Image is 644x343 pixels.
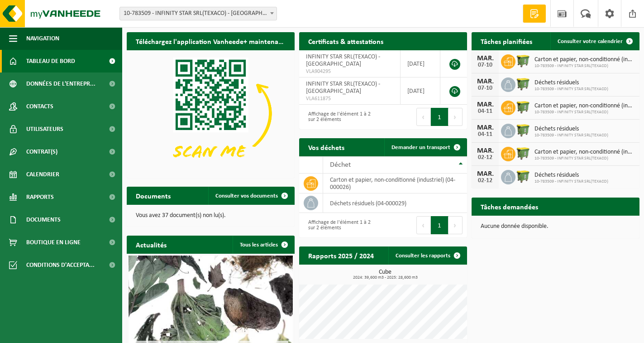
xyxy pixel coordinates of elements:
h2: Tâches planifiées [472,32,541,50]
span: Déchets résiduels [534,172,608,179]
div: 02-12 [476,178,494,184]
a: Consulter votre calendrier [550,32,639,50]
span: Déchet [330,161,351,169]
span: 10-783509 - INFINITY STAR SRL(TEXACO) - HUIZINGEN [119,7,277,20]
span: 10-783509 - INFINITY STAR SRL(TEXACO) [534,179,608,184]
span: 10-783509 - INFINITY STAR SRL(TEXACO) [534,156,635,161]
span: Demander un transport [391,145,450,150]
span: 10-783509 - INFINITY STAR SRL(TEXACO) - HUIZINGEN [120,7,277,20]
span: Carton et papier, non-conditionné (industriel) [534,56,635,63]
img: WB-1100-HPE-GN-50 [515,169,531,184]
span: Déchets résiduels [534,79,608,87]
span: 2024: 39,600 m3 - 2025: 28,600 m3 [304,275,467,280]
span: Contacts [26,95,53,118]
h3: Cube [304,269,467,280]
h2: Téléchargez l'application Vanheede+ maintenant! [127,32,295,50]
span: Utilisateurs [26,118,63,140]
button: Next [448,216,463,234]
span: 10-783509 - INFINITY STAR SRL(TEXACO) [534,110,635,115]
span: VLA611875 [306,95,393,102]
p: Vous avez 37 document(s) non lu(s). [136,213,286,219]
h2: Certificats & attestations [299,32,392,50]
button: Previous [416,108,431,126]
h2: Vos déchets [299,138,353,156]
span: Conditions d'accepta... [26,254,95,276]
span: Contrat(s) [26,140,57,163]
div: 07-10 [476,62,494,68]
span: Documents [26,208,61,231]
p: Aucune donnée disponible. [481,223,630,230]
div: MAR. [476,55,494,62]
span: Consulter vos documents [215,193,278,199]
img: WB-1100-HPE-GN-50 [515,122,531,138]
h2: Actualités [127,236,176,253]
span: INFINITY STAR SRL(TEXACO) - [GEOGRAPHIC_DATA] [306,81,380,95]
h2: Documents [127,187,180,204]
span: Boutique en ligne [26,231,81,254]
span: Carton et papier, non-conditionné (industriel) [534,149,635,156]
div: Affichage de l'élément 1 à 2 sur 2 éléments [304,107,379,127]
a: Consulter les rapports [388,246,466,265]
span: Tableau de bord [26,50,75,72]
td: [DATE] [401,77,440,105]
td: carton et papier, non-conditionné (industriel) (04-000026) [323,174,467,193]
div: 04-11 [476,131,494,138]
h2: Rapports 2025 / 2024 [299,246,383,264]
div: 02-12 [476,155,494,161]
div: MAR. [476,78,494,85]
span: 10-783509 - INFINITY STAR SRL(TEXACO) [534,133,608,138]
div: MAR. [476,101,494,108]
div: 04-11 [476,108,494,115]
span: Navigation [26,27,59,50]
a: Consulter vos documents [208,187,294,205]
div: MAR. [476,124,494,131]
span: Déchets résiduels [534,126,608,133]
span: 10-783509 - INFINITY STAR SRL(TEXACO) [534,87,608,92]
img: WB-1100-HPE-GN-51 [515,99,531,115]
span: 10-783509 - INFINITY STAR SRL(TEXACO) [534,63,635,69]
img: WB-1100-HPE-GN-51 [515,53,531,68]
span: Consulter votre calendrier [558,39,623,44]
span: Rapports [26,186,54,208]
div: Affichage de l'élément 1 à 2 sur 2 éléments [304,215,379,235]
img: Download de VHEPlus App [127,50,295,176]
img: WB-1100-HPE-GN-50 [515,76,531,92]
span: Données de l'entrepr... [26,72,95,95]
button: 1 [431,108,448,126]
button: Previous [416,216,431,234]
span: INFINITY STAR SRL(TEXACO) - [GEOGRAPHIC_DATA] [306,53,380,68]
td: [DATE] [401,50,440,77]
a: Demander un transport [384,138,466,156]
span: Calendrier [26,163,59,186]
img: WB-1100-HPE-GN-51 [515,145,531,161]
div: MAR. [476,147,494,155]
div: MAR. [476,170,494,178]
span: Carton et papier, non-conditionné (industriel) [534,102,635,110]
div: 07-10 [476,85,494,92]
span: VLA904295 [306,68,393,75]
td: déchets résiduels (04-000029) [323,193,467,213]
a: Tous les articles [233,236,294,254]
button: 1 [431,216,448,234]
button: Next [448,108,463,126]
h2: Tâches demandées [472,198,547,215]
